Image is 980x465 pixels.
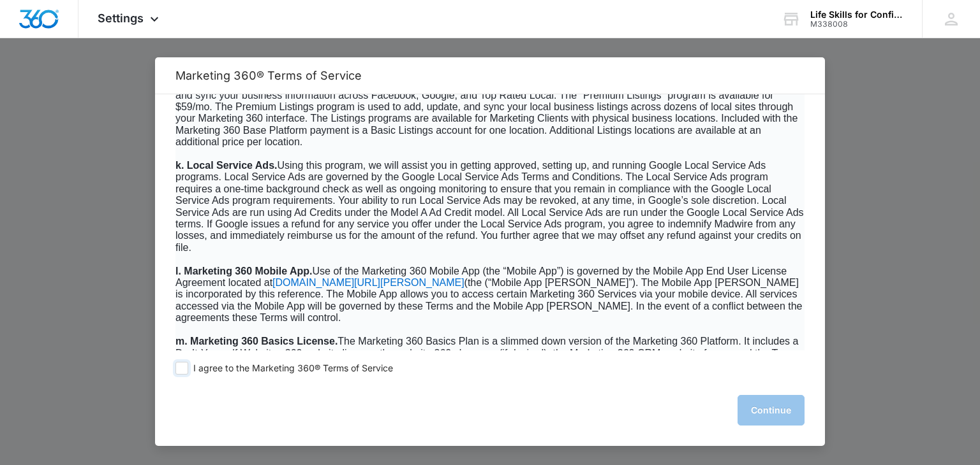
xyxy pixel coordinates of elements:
span: l. Marketing 360 Mobile App. [175,266,313,276]
span: m. Marketing 360 Basics License. [175,336,338,347]
span: (the (“Mobile App [PERSON_NAME]”). The Mobile App [PERSON_NAME] is incorporated by this reference... [175,277,802,323]
div: account name [810,10,903,20]
a: [DOMAIN_NAME][URL][PERSON_NAME] [272,278,464,288]
div: account id [810,20,903,29]
button: Continue [738,395,805,426]
span: Settings [98,11,144,25]
span: k. Local Service Ads. [175,160,277,171]
span: Use of the Marketing 360 Mobile App (the “Mobile App”) is governed by the Mobile App End User Lic... [175,266,787,288]
span: The Marketing 360 Platform includes the “Basic Listings” program. With Basic Listings we will add... [175,78,798,147]
span: The Marketing 360 Basics Plan is a slimmed down version of the Marketing 360 Platform. It include... [175,336,798,394]
h2: Marketing 360® Terms of Service [175,69,805,82]
span: I agree to the Marketing 360® Terms of Service [193,362,393,375]
span: Using this program, we will assist you in getting approved, setting up, and running Google Local ... [175,160,804,253]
